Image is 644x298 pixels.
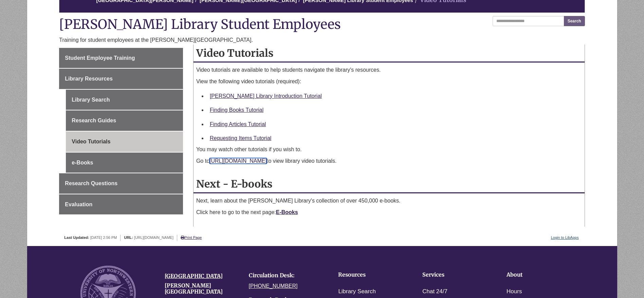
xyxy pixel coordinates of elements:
[338,272,401,278] h4: Resources
[564,16,585,26] button: Search
[165,283,239,295] h4: [PERSON_NAME][GEOGRAPHIC_DATA]
[249,283,298,289] a: [PHONE_NUMBER]
[209,158,267,164] a: [URL][DOMAIN_NAME]
[134,235,173,240] span: [URL][DOMAIN_NAME]
[422,287,447,297] a: Chat 24/7
[65,180,117,186] span: Research Questions
[59,37,253,43] span: Training for student employees at the [PERSON_NAME][GEOGRAPHIC_DATA].
[59,173,183,194] a: Research Questions
[276,209,298,215] a: E-Books
[507,272,570,278] h4: About
[196,145,582,154] p: You may watch other tutorials if you wish to.
[124,235,133,240] span: URL:
[66,153,183,173] a: e-Books
[338,287,376,297] a: Library Search
[196,208,582,216] p: Click here to go to the next page:
[59,69,183,89] a: Library Resources
[165,273,223,279] a: [GEOGRAPHIC_DATA]
[64,235,89,240] span: Last Updated:
[90,235,117,240] span: [DATE] 2:56 PM
[210,135,271,141] a: Requesting Items Tutorial
[65,76,113,82] span: Library Resources
[507,287,522,297] a: Hours
[210,121,266,127] a: Finding Articles Tutorial
[59,16,585,34] h1: [PERSON_NAME] Library Student Employees
[194,175,585,193] h2: Next - E-books
[210,93,322,99] a: [PERSON_NAME] Library Introduction Tutorial
[59,48,183,215] div: Guide Pages
[66,132,183,152] a: Video Tutorials
[551,235,579,240] a: Login to LibApps
[59,48,183,68] a: Student Employee Training
[249,273,323,279] h4: Circulation Desk:
[181,236,184,240] i: Print Page
[181,235,202,240] a: Print Page
[196,157,582,165] p: Go to to view library video tutorials.
[196,197,582,205] p: Next, learn about the [PERSON_NAME] Library's collection of over 450,000 e-books.
[66,110,183,131] a: Research Guides
[210,107,263,113] a: Finding Books Tutorial
[66,90,183,110] a: Library Search
[194,45,585,63] h2: Video Tutorials
[65,201,92,207] span: Evaluation
[196,77,582,86] p: View the following video tutorials (required):
[196,66,582,74] p: Video tutorials are available to help students navigate the library's resources.
[59,194,183,215] a: Evaluation
[65,55,135,61] span: Student Employee Training
[422,272,485,278] h4: Services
